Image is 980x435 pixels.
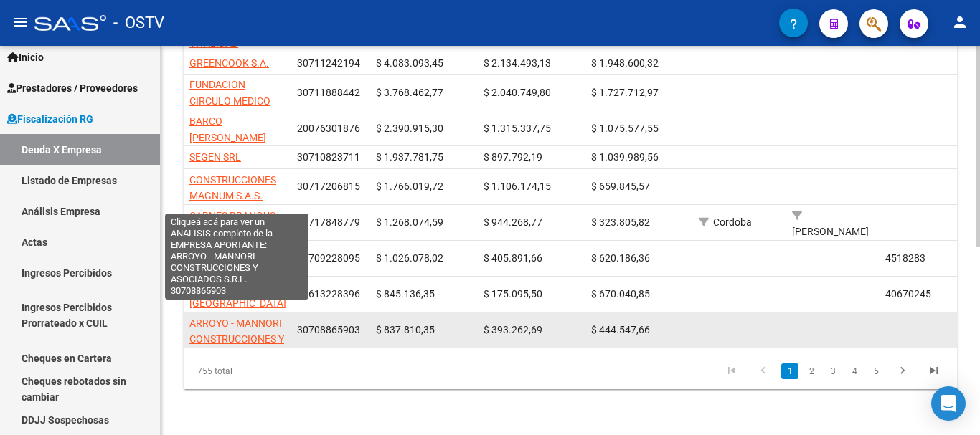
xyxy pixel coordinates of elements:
[591,181,650,192] span: $ 659.845,57
[484,57,551,69] span: $ 2.134.493,13
[376,252,443,264] span: $ 1.026.078,02
[591,123,659,134] span: $ 1.075.577,55
[885,252,925,264] span: 4518283
[376,216,443,228] span: $ 1.268.074,59
[591,87,659,98] span: $ 1.727.712,97
[792,226,869,237] span: [PERSON_NAME]
[801,359,822,383] li: page 2
[591,57,659,69] span: $ 1.948.600,32
[484,324,542,335] span: $ 393.262,69
[297,216,360,228] span: 30717848779
[867,363,885,379] a: 5
[591,324,650,335] span: $ 444.547,66
[865,359,887,383] li: page 5
[885,288,931,300] span: 40670245
[718,363,745,379] a: go to first page
[297,181,360,192] span: 30717206815
[484,216,542,228] span: $ 944.268,77
[779,359,801,383] li: page 1
[931,386,966,421] div: Open Intercom Messenger
[376,87,443,98] span: $ 3.768.462,77
[297,57,360,69] span: 30711242194
[189,57,269,69] span: GREENCOOK S.A.
[822,359,844,383] li: page 3
[189,115,266,143] span: BARCO [PERSON_NAME]
[7,49,44,65] span: Inicio
[376,151,443,163] span: $ 1.937.781,75
[846,363,863,379] a: 4
[189,174,276,202] span: CONSTRUCCIONES MAGNUM S.A.S.
[376,324,435,335] span: $ 837.810,35
[844,359,865,383] li: page 4
[184,353,336,389] div: 755 total
[591,288,650,300] span: $ 670.040,85
[189,210,275,238] span: CARNES BRANGUS ARGENTINA S.A.S.
[750,363,777,379] a: go to previous page
[591,252,650,264] span: $ 620.186,36
[297,324,360,335] span: 30708865903
[189,282,286,326] span: [PERSON_NAME][GEOGRAPHIC_DATA] S. A.
[824,363,842,379] a: 3
[484,181,551,192] span: $ 1.106.174,15
[297,87,360,98] span: 30711888442
[7,111,93,127] span: Fiscalización RG
[376,288,435,300] span: $ 845.136,35
[189,317,284,362] span: ARROYO - MANNORI CONSTRUCCIONES Y ASOCIADOS S.R.L.
[376,181,443,192] span: $ 1.766.019,72
[803,363,820,379] a: 2
[484,87,551,98] span: $ 2.040.749,80
[11,14,29,31] mat-icon: menu
[484,123,551,134] span: $ 1.315.337,75
[189,79,270,123] span: FUNDACION CIRCULO MEDICO ZONA SUR
[484,151,542,163] span: $ 897.792,19
[591,216,650,228] span: $ 323.805,82
[297,288,360,300] span: 30613228396
[591,151,659,163] span: $ 1.039.989,56
[297,252,360,264] span: 30709228095
[189,246,275,306] span: COMUNIDAD EDUCATIVA NACIONES UNIDAS S. R. L.
[7,80,138,96] span: Prestadores / Proveedores
[297,123,360,134] span: 20076301876
[297,151,360,163] span: 30710823711
[889,363,916,379] a: go to next page
[189,151,241,163] span: SEGEN SRL
[781,363,798,379] a: 1
[484,252,542,264] span: $ 405.891,66
[113,7,164,39] span: - OSTV
[951,14,969,31] mat-icon: person
[376,57,443,69] span: $ 4.083.093,45
[484,288,542,300] span: $ 175.095,50
[920,363,948,379] a: go to last page
[713,216,752,228] span: Cordoba
[376,123,443,134] span: $ 2.390.915,30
